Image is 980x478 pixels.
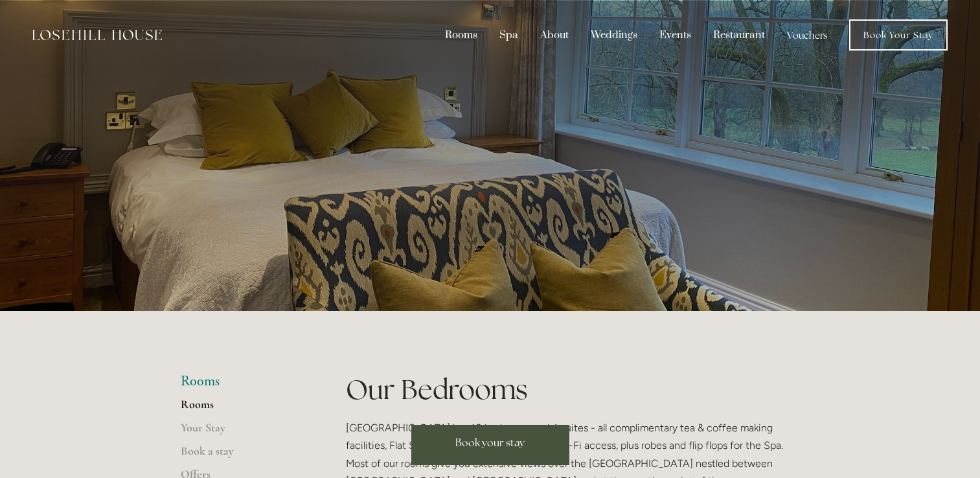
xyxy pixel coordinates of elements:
img: Losehill House [32,30,162,40]
div: Restaurant [703,23,775,47]
div: Rooms [435,23,487,47]
span: Book your stay [455,436,525,450]
h1: Our Bedrooms [346,373,800,405]
div: About [530,23,578,47]
a: Book your stay [411,425,569,465]
a: Vouchers [777,23,838,47]
div: Spa [490,23,528,47]
a: Book Your Stay [849,19,948,51]
div: Events [650,23,701,47]
a: Your Stay [181,420,304,444]
div: Weddings [581,23,647,47]
a: Rooms [181,397,304,420]
li: Rooms [181,373,304,390]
